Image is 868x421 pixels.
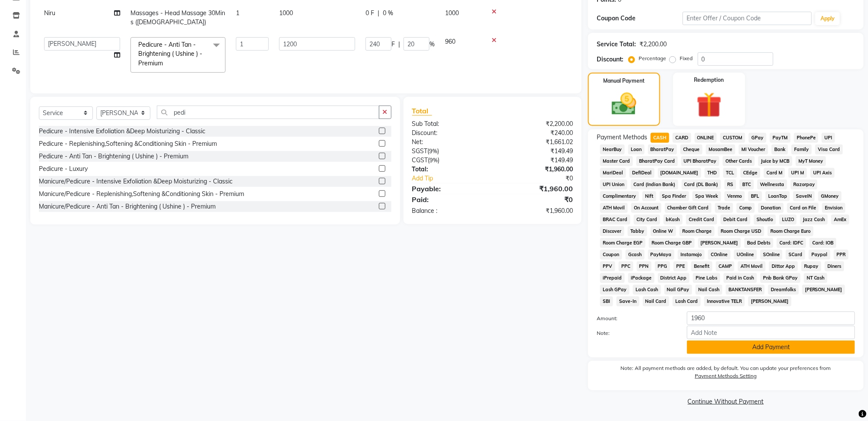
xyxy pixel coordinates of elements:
span: UPI Axis [811,168,835,178]
button: Apply [815,12,840,25]
span: Innovative TELR [704,296,745,306]
span: Wellnessta [757,180,787,190]
span: ONLINE [695,133,717,143]
span: LoanTap [766,191,790,201]
div: ₹1,960.00 [493,165,579,174]
span: Loan [628,145,645,154]
span: Nail GPay [665,285,693,295]
div: Pedicure - Luxury [39,164,88,174]
div: Coupon Code [597,14,683,23]
span: | [378,9,379,18]
span: Dittor App [769,261,798,271]
span: Trade [715,203,733,213]
span: PPR [834,250,849,260]
span: Room Charge [680,226,715,236]
span: District App [658,273,690,283]
a: Add Tip [406,174,507,183]
span: THD [705,168,720,178]
span: BharatPay [648,145,677,154]
div: ₹1,960.00 [493,183,579,194]
span: ATH Movil [738,261,766,271]
span: Card on File [787,203,819,213]
span: Room Charge Euro [768,226,814,236]
span: NT Cash [804,273,828,283]
span: BANKTANSFER [726,285,765,295]
label: Percentage [639,55,666,62]
span: Debit Card [721,215,750,225]
img: _cash.svg [604,90,644,118]
span: Bad Debts [744,238,773,248]
input: Enter Offer / Coupon Code [683,12,812,25]
span: PayMaya [648,250,675,260]
span: Nail Cash [696,285,722,295]
span: Tabby [628,226,647,236]
div: Pedicure - Replenishing,Softening &Conditioning Skin - Premium [39,139,217,148]
input: Add Note [687,326,855,339]
span: Card: IOB [810,238,836,248]
a: x [163,59,167,67]
span: Donation [758,203,784,213]
span: Venmo [725,191,745,201]
button: Add Payment [687,341,855,354]
span: % [429,40,435,49]
span: Dreamfolks [768,285,799,295]
span: Razorpay [791,180,818,190]
a: Continue Without Payment [590,397,862,406]
span: Card (DL Bank) [682,180,722,190]
label: Manual Payment [603,77,645,85]
span: GMoney [818,191,842,201]
span: 1 [236,9,239,17]
div: ( ) [406,147,493,156]
span: BTC [740,180,754,190]
div: ₹1,661.02 [493,138,579,147]
span: Visa Card [815,145,843,154]
span: Niru [44,9,55,17]
span: UOnline [734,250,757,260]
span: Master Card [600,156,633,166]
span: DefiDeal [630,168,655,178]
span: Discover [600,226,624,236]
span: PPC [619,261,633,271]
span: Pnb Bank GPay [760,273,801,283]
span: Cheque [680,145,703,154]
span: Nail Card [643,296,670,306]
span: Spa Week [693,191,721,201]
label: Fixed [680,55,693,62]
span: 9% [429,148,438,154]
span: Nift [642,191,656,201]
span: Pine Labs [693,273,720,283]
span: Total [412,106,432,116]
div: ₹1,960.00 [493,206,579,215]
span: Pedicure - Anti Tan - Brightening ( Ushine ) - Premium [138,41,202,67]
img: _gift.svg [689,89,730,121]
div: Manicure/Pedicure - Intensive Exfoliation &Deep Moisturizing - Classic [39,177,232,186]
span: MariDeal [600,168,626,178]
div: Pedicure - Anti Tan - Brightening ( Ushine ) - Premium [39,152,188,161]
span: [PERSON_NAME] [802,285,846,295]
span: UPI BharatPay [681,156,720,166]
span: PhonePe [794,133,819,143]
span: Payment Methods [597,133,647,142]
span: Paypal [809,250,830,260]
div: ₹240.00 [493,129,579,138]
span: CEdge [741,168,760,178]
span: Lash Cash [633,285,661,295]
label: Payment Methods Setting [695,372,757,380]
span: MI Voucher [739,145,768,154]
span: F [391,40,395,49]
div: ₹0 [507,174,579,183]
span: GPay [749,133,766,143]
span: SCard [786,250,805,260]
span: ATH Movil [600,203,628,213]
span: 1000 [279,9,293,17]
span: BRAC Card [600,215,630,225]
div: Manicure/Pedicure - Anti Tan - Brightening ( Ushine ) - Premium [39,202,216,211]
div: Service Total: [597,40,636,49]
span: Room Charge GBP [649,238,695,248]
span: Bank [772,145,789,154]
span: Coupon [600,250,622,260]
span: Save-In [617,296,639,306]
label: Amount: [590,315,680,322]
div: ₹2,200.00 [493,119,579,129]
span: Room Charge USD [718,226,764,236]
